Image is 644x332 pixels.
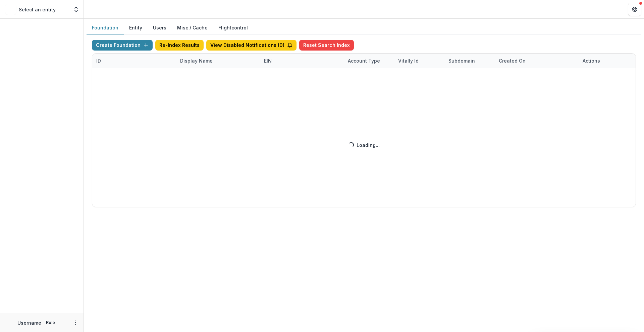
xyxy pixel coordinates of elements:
p: Username [17,319,41,326]
button: Misc / Cache [172,21,213,34]
button: Foundation [87,21,124,34]
button: Open entity switcher [71,3,81,16]
button: More [71,319,79,327]
button: Get Help [628,3,641,16]
p: Select an entity [19,6,56,13]
button: Users [148,21,172,34]
button: Entity [124,21,148,34]
a: Flightcontrol [218,24,248,31]
p: Role [44,320,57,326]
